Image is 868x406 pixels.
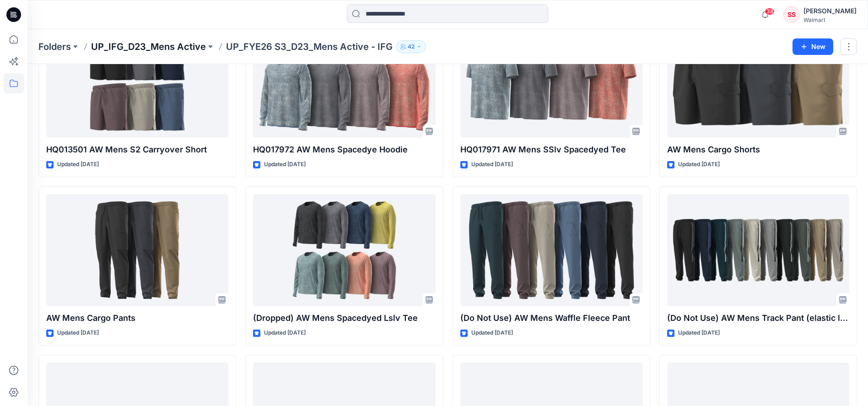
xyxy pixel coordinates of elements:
[57,328,99,338] p: Updated [DATE]
[678,328,720,338] p: Updated [DATE]
[264,160,306,169] p: Updated [DATE]
[253,312,435,325] p: (Dropped) AW Mens Spacedyed Lslv Tee
[667,143,849,156] p: AW Mens Cargo Shorts
[471,160,513,169] p: Updated [DATE]
[793,38,833,55] button: New
[460,143,642,156] p: HQ017971 AW Mens SSlv Spacedyed Tee
[46,194,228,306] a: AW Mens Cargo Pants
[783,6,800,23] div: SS
[253,143,435,156] p: HQ017972 AW Mens Spacedye Hoodie
[765,8,775,15] span: 38
[46,26,228,138] a: HQ013501 AW Mens S2 Carryover Short
[46,312,228,325] p: AW Mens Cargo Pants
[264,328,306,338] p: Updated [DATE]
[38,40,71,53] a: Folders
[91,40,206,53] a: UP_IFG_D23_Mens Active
[803,16,857,23] div: Walmart
[471,328,513,338] p: Updated [DATE]
[667,312,849,325] p: (Do Not Use) AW Mens Track Pant (elastic leg cuffs)
[678,160,720,169] p: Updated [DATE]
[460,194,642,306] a: (Do Not Use) AW Mens Waffle Fleece Pant
[803,5,857,16] div: [PERSON_NAME]
[253,194,435,306] a: (Dropped) AW Mens Spacedyed Lslv Tee
[667,26,849,138] a: AW Mens Cargo Shorts
[46,143,228,156] p: HQ013501 AW Mens S2 Carryover Short
[408,42,415,52] p: 42
[396,40,426,53] button: 42
[226,40,393,53] p: UP_FYE26 S3_D23_Mens Active - IFG
[667,194,849,306] a: (Do Not Use) AW Mens Track Pant (elastic leg cuffs)
[460,26,642,138] a: HQ017971 AW Mens SSlv Spacedyed Tee
[253,26,435,138] a: HQ017972 AW Mens Spacedye Hoodie
[57,160,99,169] p: Updated [DATE]
[460,312,642,325] p: (Do Not Use) AW Mens Waffle Fleece Pant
